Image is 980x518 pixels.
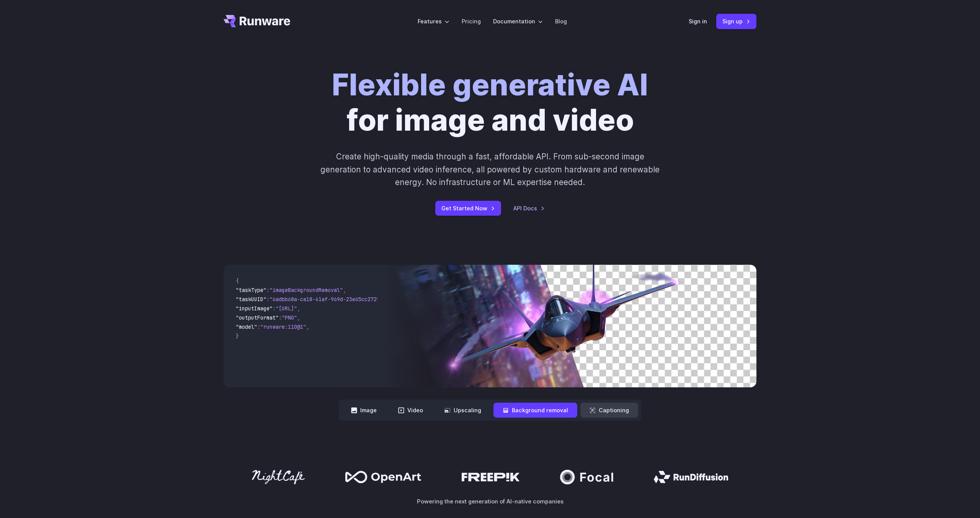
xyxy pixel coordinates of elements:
span: : [273,305,276,312]
span: "taskUUID" [236,296,266,303]
span: , [297,314,300,321]
span: "model" [236,323,257,330]
span: : [266,296,269,303]
span: , [297,305,300,312]
span: , [306,323,309,330]
button: Background removal [493,403,577,418]
p: Powering the next generation of AI-native companies [224,497,756,506]
span: : [266,287,269,293]
a: Go to / [224,15,290,27]
label: Documentation [493,17,543,26]
a: Get Started Now [435,201,501,216]
span: : [279,314,282,321]
button: Upscaling [435,403,490,418]
span: "imageBackgroundRemoval" [269,287,343,293]
span: } [236,333,239,339]
a: Sign in [689,17,707,26]
button: Image [342,403,386,418]
a: API Docs [513,204,545,213]
a: Pricing [462,17,481,26]
span: "outputFormat" [236,314,279,321]
span: "inputImage" [236,305,273,312]
button: Video [389,403,432,418]
span: "taskType" [236,287,266,293]
strong: Flexible generative AI [332,67,648,103]
p: Create high-quality media through a fast, affordable API. From sub-second image generation to adv... [320,150,661,189]
span: : [257,323,260,330]
span: "[URL]" [276,305,297,312]
a: Blog [555,17,567,26]
span: { [236,277,239,284]
label: Features [418,17,449,26]
span: "runware:110@1" [260,323,306,330]
span: "PNG" [282,314,297,321]
span: , [343,287,346,293]
img: Futuristic stealth jet streaking through a neon-lit cityscape with glowing purple exhaust [384,265,756,387]
h1: for image and video [332,67,648,138]
a: Sign up [716,14,756,29]
button: Captioning [580,403,638,418]
span: "6adbb68a-ca18-41af-969d-23e65cc2729c" [269,296,386,303]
